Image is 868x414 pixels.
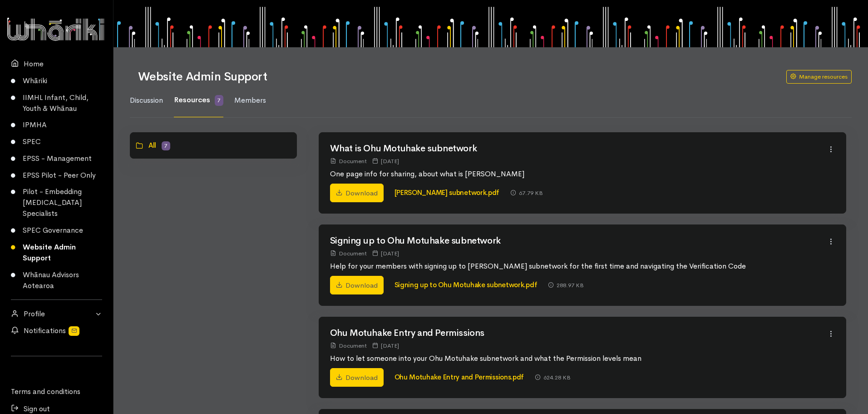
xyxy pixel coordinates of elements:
[330,156,367,166] div: Document
[174,95,210,105] span: Resources
[510,188,543,198] div: 67.79 KB
[330,144,828,154] h2: What is Ohu Motuhake subnetwork
[39,362,75,373] iframe: LinkedIn Embedded Content
[330,341,367,350] div: Document
[234,95,266,105] span: Members
[330,236,828,246] h2: Signing up to Ohu Motuhake subnetwork
[395,373,524,381] a: Ohu Motuhake Entry and Permissions.pdf
[786,70,852,84] a: Manage resources
[330,328,828,338] h2: Ohu Motuhake Entry and Permissions
[548,280,584,290] div: 288.97 KB
[215,95,223,106] span: 7
[372,249,399,258] div: [DATE]
[330,261,828,272] p: Help for your members with signing up to [PERSON_NAME] subnetwork for the first time and navigati...
[330,249,367,258] div: Document
[11,362,102,384] div: Follow us on LinkedIn
[174,84,223,117] a: Resources 7
[330,353,828,364] p: How to let someone into your Ohu Motuhake subnetwork and what the Permission levels mean
[130,95,163,105] span: Discussion
[330,169,828,180] p: One page info for sharing, about what is [PERSON_NAME]
[395,280,538,289] a: Signing up to Ohu Motuhake subnetwork.pdf
[372,156,399,166] div: [DATE]
[535,373,571,382] div: 624.28 KB
[234,84,266,117] a: Members
[372,341,399,350] div: [DATE]
[130,84,163,117] a: Discussion
[395,188,500,197] a: [PERSON_NAME] subnetwork.pdf
[330,184,384,203] a: Download
[330,368,384,387] a: Download
[330,276,384,295] a: Download
[138,70,775,84] h1: Website Admin Support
